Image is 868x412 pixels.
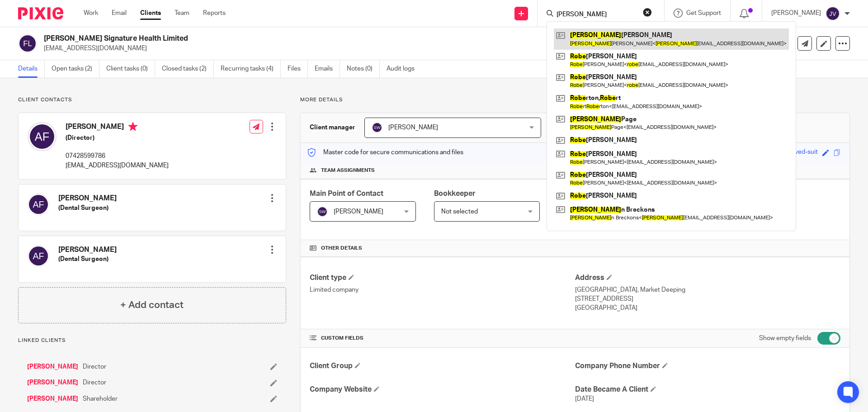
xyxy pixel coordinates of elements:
[288,60,308,78] a: Files
[66,152,169,161] p: 07428599786
[18,60,45,78] a: Details
[140,9,161,18] a: Clients
[441,208,478,215] span: Not selected
[112,9,127,18] a: Email
[575,273,840,283] h4: Address
[28,194,49,215] img: svg%3E
[310,335,575,342] h4: CUSTOM FIELDS
[372,122,382,133] img: svg%3E
[44,34,590,43] h2: [PERSON_NAME] Signature Health Limited
[759,334,811,343] label: Show empty fields
[300,96,850,104] p: More details
[84,9,98,18] a: Work
[58,255,117,264] h5: (Dental Surgeon)
[27,378,78,387] a: [PERSON_NAME]
[321,167,375,174] span: Team assignments
[28,122,57,151] img: svg%3E
[310,285,575,294] p: Limited company
[556,11,637,19] input: Search
[388,124,438,131] span: [PERSON_NAME]
[27,394,78,403] a: [PERSON_NAME]
[58,204,117,213] h5: (Dental Surgeon)
[334,208,383,215] span: [PERSON_NAME]
[83,362,106,371] span: Director
[643,8,652,17] button: Clear
[310,385,575,394] h4: Company Website
[771,9,821,18] p: [PERSON_NAME]
[575,396,594,402] span: [DATE]
[58,194,117,203] h4: [PERSON_NAME]
[686,10,721,16] span: Get Support
[66,122,169,133] h4: [PERSON_NAME]
[58,245,117,255] h4: [PERSON_NAME]
[310,361,575,371] h4: Client Group
[52,60,99,78] a: Open tasks (2)
[106,60,155,78] a: Client tasks (0)
[310,273,575,283] h4: Client type
[175,9,189,18] a: Team
[387,60,421,78] a: Audit logs
[434,190,476,197] span: Bookkeeper
[203,9,226,18] a: Reports
[83,378,106,387] span: Director
[66,133,169,142] h5: (Director)
[575,361,840,371] h4: Company Phone Number
[221,60,281,78] a: Recurring tasks (4)
[575,303,840,313] p: [GEOGRAPHIC_DATA]
[128,122,137,131] i: Primary
[321,245,362,252] span: Other details
[826,6,840,21] img: svg%3E
[66,161,169,170] p: [EMAIL_ADDRESS][DOMAIN_NAME]
[18,96,286,104] p: Client contacts
[18,337,286,344] p: Linked clients
[310,123,355,132] h3: Client manager
[120,298,184,312] h4: + Add contact
[310,190,383,197] span: Main Point of Contact
[18,34,37,53] img: svg%3E
[347,60,380,78] a: Notes (0)
[44,44,727,53] p: [EMAIL_ADDRESS][DOMAIN_NAME]
[162,60,214,78] a: Closed tasks (2)
[18,7,63,19] img: Pixie
[315,60,340,78] a: Emails
[575,294,840,303] p: [STREET_ADDRESS]
[27,362,78,371] a: [PERSON_NAME]
[307,148,463,157] p: Master code for secure communications and files
[575,285,840,294] p: [GEOGRAPHIC_DATA], Market Deeping
[317,206,328,217] img: svg%3E
[28,245,49,267] img: svg%3E
[83,394,118,403] span: Shareholder
[575,385,840,394] h4: Date Became A Client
